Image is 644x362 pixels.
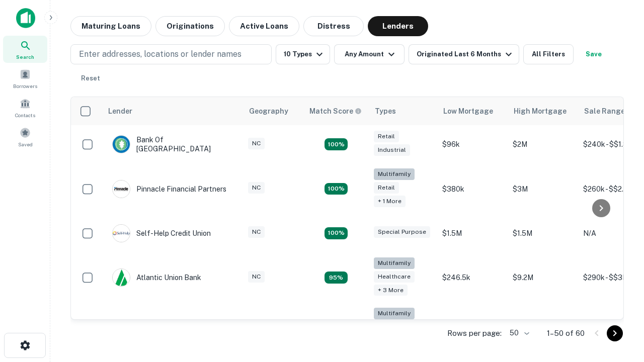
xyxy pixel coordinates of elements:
td: $3M [508,163,578,214]
div: NC [248,182,265,194]
td: $1.5M [437,214,508,252]
span: Borrowers [13,82,37,90]
button: Active Loans [229,16,299,36]
th: Low Mortgage [437,97,508,125]
td: $3.2M [508,303,578,353]
span: Saved [18,140,33,148]
div: Self-help Credit Union [112,224,211,242]
td: $2M [508,125,578,163]
td: $246.5k [437,252,508,303]
td: $9.2M [508,252,578,303]
button: Originations [155,16,225,36]
td: $96k [437,125,508,163]
a: Saved [3,123,47,150]
div: Pinnacle Financial Partners [112,180,226,198]
span: Contacts [15,111,35,119]
a: Borrowers [3,65,47,92]
th: High Mortgage [508,97,578,125]
button: All Filters [523,44,574,64]
button: Distress [303,16,364,36]
div: Special Purpose [374,226,430,238]
div: Types [375,105,396,117]
div: + 3 more [374,285,408,296]
td: $380k [437,163,508,214]
img: capitalize-icon.png [16,8,35,28]
button: Originated Last 6 Months [409,44,519,64]
div: NC [248,226,265,238]
div: Matching Properties: 15, hasApolloMatch: undefined [325,138,348,150]
iframe: Chat Widget [594,282,644,330]
div: Matching Properties: 11, hasApolloMatch: undefined [325,227,348,239]
p: Enter addresses, locations or lender names [79,48,242,60]
img: picture [113,225,130,242]
div: Retail [374,182,399,194]
h6: Match Score [309,106,360,117]
div: Capitalize uses an advanced AI algorithm to match your search with the best lender. The match sco... [309,106,362,117]
button: Go to next page [607,325,623,341]
div: Multifamily [374,257,415,269]
div: Lender [108,105,132,117]
button: Lenders [368,16,428,36]
div: Low Mortgage [443,105,493,117]
div: Atlantic Union Bank [112,268,201,287]
button: 10 Types [276,44,330,64]
div: Healthcare [374,271,415,283]
img: picture [113,269,130,286]
div: + 1 more [374,196,406,207]
div: NC [248,138,265,149]
th: Capitalize uses an advanced AI algorithm to match your search with the best lender. The match sco... [303,97,369,125]
div: 50 [506,326,531,340]
div: Retail [374,131,399,142]
th: Types [369,97,437,125]
button: Save your search to get updates of matches that match your search criteria. [578,44,610,64]
button: Reset [74,68,107,88]
button: Any Amount [334,44,405,64]
th: Lender [102,97,243,125]
div: Industrial [374,144,410,156]
div: The Fidelity Bank [112,319,194,337]
p: 1–50 of 60 [547,327,585,339]
div: Sale Range [584,105,625,117]
p: Rows per page: [447,327,502,339]
span: Search [16,53,34,61]
a: Search [3,36,47,63]
div: Multifamily [374,308,415,319]
img: picture [113,136,130,153]
div: NC [248,271,265,283]
td: $1.5M [508,214,578,252]
th: Geography [243,97,303,125]
a: Contacts [3,94,47,121]
div: Multifamily [374,168,415,180]
div: Matching Properties: 9, hasApolloMatch: undefined [325,271,348,284]
div: Matching Properties: 17, hasApolloMatch: undefined [325,183,348,195]
button: Maturing Loans [70,16,151,36]
div: Originated Last 6 Months [417,48,515,60]
div: Bank Of [GEOGRAPHIC_DATA] [112,135,233,153]
img: picture [113,180,130,198]
td: $246k [437,303,508,353]
div: Geography [249,105,288,117]
button: Enter addresses, locations or lender names [70,44,272,64]
div: High Mortgage [514,105,567,117]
